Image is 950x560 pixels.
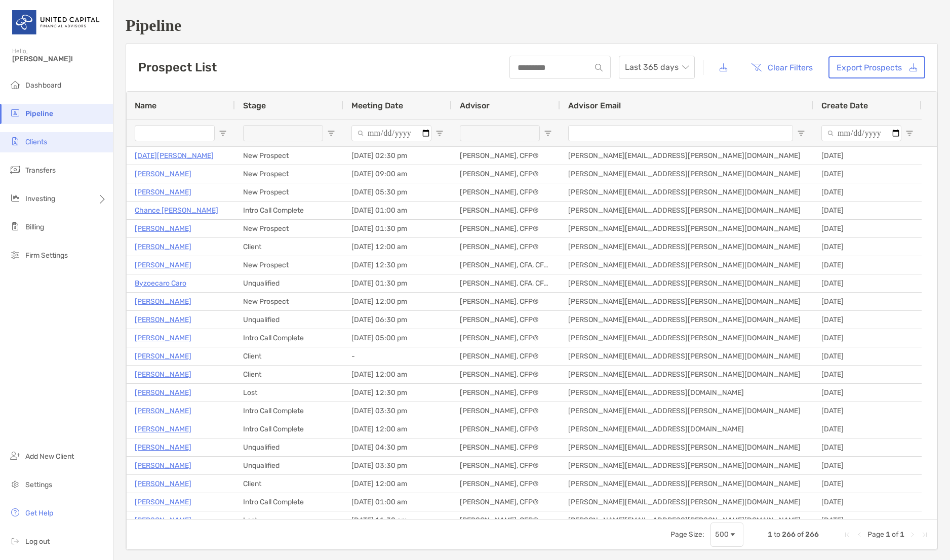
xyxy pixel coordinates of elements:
p: [PERSON_NAME] [135,313,191,326]
div: [DATE] [813,165,922,183]
button: Open Filter Menu [797,129,805,137]
div: [PERSON_NAME][EMAIL_ADDRESS][PERSON_NAME][DOMAIN_NAME] [560,147,813,165]
p: [PERSON_NAME] [135,423,191,435]
p: [DATE][PERSON_NAME] [135,149,214,162]
span: [PERSON_NAME]! [12,55,107,63]
div: [PERSON_NAME][EMAIL_ADDRESS][PERSON_NAME][DOMAIN_NAME] [560,511,813,529]
div: [DATE] [813,366,922,383]
div: Unqualified [235,274,343,292]
span: Dashboard [25,81,61,90]
img: firm-settings icon [9,249,21,261]
div: Lost [235,511,343,529]
span: Firm Settings [25,251,68,260]
div: [PERSON_NAME][EMAIL_ADDRESS][PERSON_NAME][DOMAIN_NAME] [560,438,813,456]
div: [DATE] 03:30 pm [343,457,452,474]
div: Unqualified [235,438,343,456]
div: [DATE] 09:00 am [343,165,452,183]
div: [PERSON_NAME], CFP® [452,384,560,402]
div: [PERSON_NAME], CFA, CFP® [452,256,560,274]
input: Meeting Date Filter Input [351,125,431,141]
p: [PERSON_NAME] [135,459,191,472]
div: [DATE] [813,220,922,237]
span: 266 [805,530,819,539]
div: Intro Call Complete [235,402,343,420]
div: [PERSON_NAME][EMAIL_ADDRESS][PERSON_NAME][DOMAIN_NAME] [560,165,813,183]
div: [DATE] [813,511,922,529]
a: [PERSON_NAME] [135,295,191,308]
span: Billing [25,223,44,231]
div: Next Page [908,531,917,539]
a: [PERSON_NAME] [135,350,191,363]
a: [PERSON_NAME] [135,477,191,490]
div: [DATE] [813,384,922,402]
div: [PERSON_NAME][EMAIL_ADDRESS][PERSON_NAME][DOMAIN_NAME] [560,238,813,256]
div: [PERSON_NAME][EMAIL_ADDRESS][PERSON_NAME][DOMAIN_NAME] [560,457,813,474]
a: [PERSON_NAME] [135,386,191,399]
span: Settings [25,481,52,489]
div: [PERSON_NAME][EMAIL_ADDRESS][PERSON_NAME][DOMAIN_NAME] [560,366,813,383]
a: [PERSON_NAME] [135,168,191,180]
button: Open Filter Menu [544,129,552,137]
div: [DATE] 12:00 am [343,238,452,256]
div: New Prospect [235,165,343,183]
div: [PERSON_NAME], CFP® [452,457,560,474]
div: [PERSON_NAME][EMAIL_ADDRESS][DOMAIN_NAME] [560,384,813,402]
div: Intro Call Complete [235,202,343,219]
div: [PERSON_NAME][EMAIL_ADDRESS][PERSON_NAME][DOMAIN_NAME] [560,402,813,420]
img: pipeline icon [9,107,21,119]
div: Client [235,475,343,493]
div: [DATE] [813,293,922,310]
div: [PERSON_NAME], CFP® [452,329,560,347]
div: [PERSON_NAME], CFP® [452,420,560,438]
div: [PERSON_NAME], CFP® [452,220,560,237]
button: Clear Filters [743,56,820,78]
div: [PERSON_NAME][EMAIL_ADDRESS][PERSON_NAME][DOMAIN_NAME] [560,274,813,292]
div: [DATE] 05:30 pm [343,183,452,201]
div: [DATE] [813,438,922,456]
div: [PERSON_NAME][EMAIL_ADDRESS][PERSON_NAME][DOMAIN_NAME] [560,347,813,365]
div: Intro Call Complete [235,420,343,438]
div: [PERSON_NAME][EMAIL_ADDRESS][PERSON_NAME][DOMAIN_NAME] [560,220,813,237]
button: Open Filter Menu [436,129,444,137]
button: Open Filter Menu [327,129,335,137]
span: of [892,530,898,539]
div: [PERSON_NAME][EMAIL_ADDRESS][PERSON_NAME][DOMAIN_NAME] [560,183,813,201]
div: Client [235,238,343,256]
div: Unqualified [235,457,343,474]
span: Page [867,530,884,539]
div: New Prospect [235,147,343,165]
div: [DATE] 01:30 pm [343,274,452,292]
div: [DATE] 01:30 pm [343,220,452,237]
div: [DATE] 05:00 pm [343,329,452,347]
img: investing icon [9,192,21,204]
span: Pipeline [25,109,53,118]
div: Previous Page [855,531,863,539]
div: Intro Call Complete [235,493,343,511]
img: get-help icon [9,506,21,518]
input: Create Date Filter Input [821,125,901,141]
div: Page Size: [670,530,704,539]
a: Chance [PERSON_NAME] [135,204,218,217]
button: Open Filter Menu [905,129,914,137]
a: [PERSON_NAME] [135,496,191,508]
div: [DATE] 04:30 pm [343,438,452,456]
a: [PERSON_NAME] [135,368,191,381]
input: Advisor Email Filter Input [568,125,793,141]
div: [PERSON_NAME], CFP® [452,311,560,329]
a: [PERSON_NAME] [135,332,191,344]
div: [PERSON_NAME][EMAIL_ADDRESS][DOMAIN_NAME] [560,420,813,438]
a: [PERSON_NAME] [135,441,191,454]
img: logout icon [9,535,21,547]
span: of [797,530,804,539]
div: First Page [843,531,851,539]
a: [PERSON_NAME] [135,241,191,253]
div: Last Page [921,531,929,539]
div: [DATE] [813,457,922,474]
div: [PERSON_NAME][EMAIL_ADDRESS][PERSON_NAME][DOMAIN_NAME] [560,475,813,493]
div: [PERSON_NAME][EMAIL_ADDRESS][PERSON_NAME][DOMAIN_NAME] [560,256,813,274]
div: [DATE] 12:00 am [343,420,452,438]
a: [PERSON_NAME] [135,514,191,527]
img: billing icon [9,220,21,232]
